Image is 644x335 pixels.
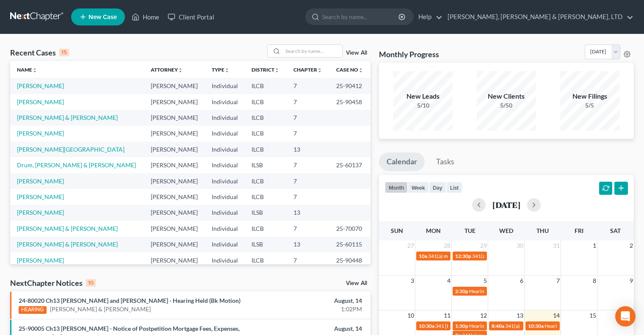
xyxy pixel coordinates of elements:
span: 10a [419,253,427,259]
td: ILCB [245,189,287,205]
td: ILSB [245,237,287,252]
a: Districtunfold_more [252,66,279,73]
a: Typeunfold_more [212,66,229,73]
td: ILCB [245,110,287,125]
a: [PERSON_NAME] [17,82,64,89]
td: 25-90448 [329,252,370,268]
td: Individual [205,94,245,110]
td: [PERSON_NAME] [144,205,205,221]
td: Individual [205,126,245,141]
td: 25-90412 [329,78,370,94]
div: 5/10 [393,101,453,110]
span: 14 [552,310,561,321]
td: Individual [205,157,245,173]
button: week [408,182,429,193]
td: 25-60115 [329,237,370,252]
span: 341 [PERSON_NAME] zoom [PHONE_NUMBER] pass 6616 783 918 [435,323,587,329]
td: 7 [287,221,329,236]
h2: [DATE] [492,200,520,209]
span: 3 [410,276,415,286]
span: Hearing for [PERSON_NAME] & [PERSON_NAME] [469,323,580,329]
a: Home [127,9,163,25]
td: ILSB [245,157,287,173]
div: August, 14 [253,324,362,333]
div: Open Intercom Messenger [615,306,636,327]
div: August, 14 [253,296,362,305]
td: [PERSON_NAME] [144,141,205,157]
div: Recent Cases [10,47,69,58]
span: 2 [629,241,634,251]
div: New Filings [560,91,619,101]
span: 1:30p [455,323,468,329]
span: 8:40a [492,323,504,329]
td: 7 [287,157,329,173]
td: [PERSON_NAME] [144,78,205,94]
span: 28 [443,241,451,251]
button: day [429,182,446,193]
div: 1:02PM [253,305,362,313]
td: Individual [205,237,245,252]
td: ILCB [245,78,287,94]
a: 24-80020 Ch13 [PERSON_NAME] and [PERSON_NAME] - Hearing Held (Bk Motion) [19,297,240,304]
i: unfold_more [358,68,363,73]
button: list [446,182,462,193]
span: 8 [592,276,597,286]
td: [PERSON_NAME] [144,173,205,189]
div: NextChapter Notices [10,278,96,288]
td: 7 [287,110,329,125]
span: New Case [88,14,117,20]
a: Tasks [428,152,462,171]
a: [PERSON_NAME] & [PERSON_NAME] [17,114,118,121]
span: Mon [426,227,441,234]
td: Individual [205,110,245,125]
a: Help [414,9,442,25]
i: unfold_more [178,68,183,73]
td: 7 [287,189,329,205]
a: Chapterunfold_more [293,66,322,73]
a: [PERSON_NAME] [17,177,64,185]
td: 7 [287,126,329,141]
td: [PERSON_NAME] [144,189,205,205]
td: [PERSON_NAME] [144,221,205,236]
div: 5/5 [560,101,619,110]
td: Individual [205,141,245,157]
span: 10:30a [419,323,434,329]
td: [PERSON_NAME] [144,157,205,173]
a: [PERSON_NAME] & [PERSON_NAME] [17,225,118,232]
td: Individual [205,205,245,221]
span: 5 [483,276,488,286]
span: 11 [443,310,451,321]
i: unfold_more [274,68,279,73]
td: ILSB [245,205,287,221]
span: Fri [575,227,583,234]
span: 30 [516,241,524,251]
span: Thu [536,227,549,234]
td: 7 [287,252,329,268]
span: Wed [499,227,513,234]
td: 13 [287,237,329,252]
span: 341(a) meeting for [PERSON_NAME] [472,253,554,259]
span: Hearing for [PERSON_NAME] & [PERSON_NAME] [469,288,580,294]
span: 29 [479,241,488,251]
span: 31 [552,241,561,251]
i: unfold_more [32,68,37,73]
td: [PERSON_NAME] [144,94,205,110]
a: [PERSON_NAME], [PERSON_NAME] & [PERSON_NAME], LTD [443,9,633,25]
span: 9 [629,276,634,286]
span: 27 [406,241,415,251]
td: ILCB [245,252,287,268]
span: Sun [391,227,403,234]
td: ILCB [245,173,287,189]
td: 25-70070 [329,221,370,236]
td: Individual [205,252,245,268]
td: 25-90458 [329,94,370,110]
span: 341(a) Meeting for [PERSON_NAME] & [PERSON_NAME] [505,323,632,329]
td: 13 [287,205,329,221]
td: ILCB [245,221,287,236]
span: 4 [446,276,451,286]
a: View All [346,280,367,286]
td: 7 [287,173,329,189]
td: [PERSON_NAME] [144,252,205,268]
td: 7 [287,78,329,94]
a: Client Portal [163,9,218,25]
